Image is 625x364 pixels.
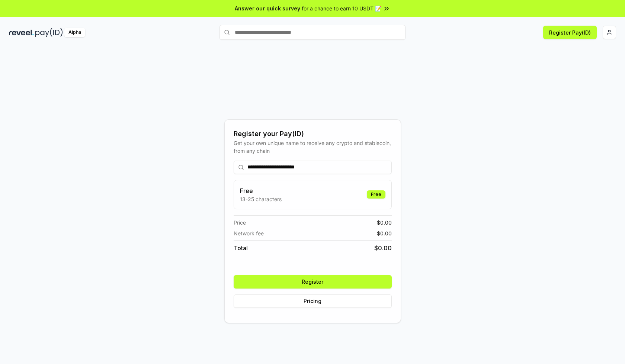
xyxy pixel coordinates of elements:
span: for a chance to earn 10 USDT 📝 [302,4,381,12]
span: $ 0.00 [374,244,392,252]
button: Register [234,275,392,289]
span: Network fee [234,229,264,237]
div: Register your Pay(ID) [234,129,392,139]
img: reveel_dark [9,28,34,37]
div: Get your own unique name to receive any crypto and stablecoin, from any chain [234,139,392,155]
div: Free [367,190,385,199]
span: Answer our quick survey [235,4,300,12]
h3: Free [240,186,282,195]
span: Total [234,244,248,252]
button: Register Pay(ID) [543,26,597,39]
span: $ 0.00 [377,219,392,226]
p: 13-25 characters [240,195,282,203]
button: Pricing [234,294,392,308]
div: Alpha [64,28,85,37]
span: $ 0.00 [377,229,392,237]
img: pay_id [35,28,63,37]
span: Price [234,219,246,226]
